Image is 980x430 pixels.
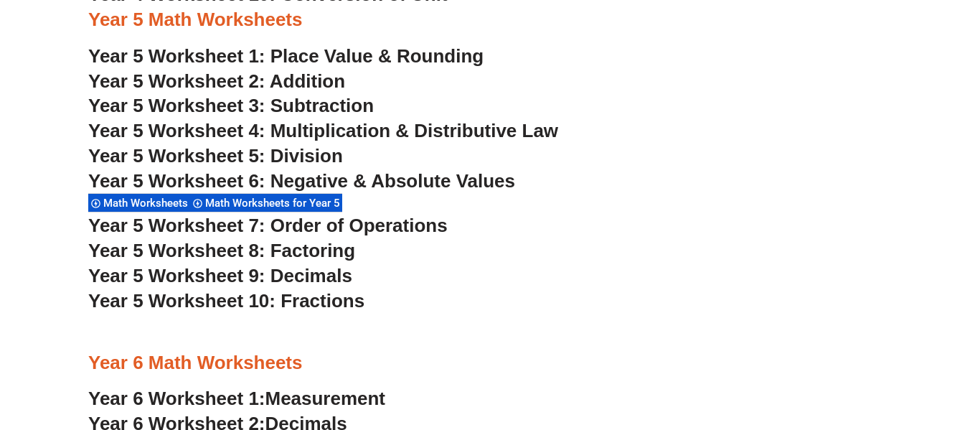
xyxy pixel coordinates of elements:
[88,388,265,409] span: Year 6 Worksheet 1:
[190,193,342,212] div: Math Worksheets for Year 5
[88,351,892,375] h3: Year 6 Math Worksheets
[88,45,484,67] a: Year 5 Worksheet 1: Place Value & Rounding
[88,388,385,409] a: Year 6 Worksheet 1:Measurement
[88,215,448,236] a: Year 5 Worksheet 7: Order of Operations
[265,388,386,409] span: Measurement
[205,197,344,210] span: Math Worksheets for Year 5
[88,95,374,116] a: Year 5 Worksheet 3: Subtraction
[88,70,345,92] a: Year 5 Worksheet 2: Addition
[88,8,892,32] h3: Year 5 Math Worksheets
[88,265,352,286] a: Year 5 Worksheet 9: Decimals
[88,145,343,167] a: Year 5 Worksheet 5: Division
[88,193,190,212] div: Math Worksheets
[88,290,364,312] a: Year 5 Worksheet 10: Fractions
[88,120,558,141] a: Year 5 Worksheet 4: Multiplication & Distributive Law
[88,240,355,261] a: Year 5 Worksheet 8: Factoring
[88,170,515,192] a: Year 5 Worksheet 6: Negative & Absolute Values
[742,268,980,430] iframe: Chat Widget
[103,197,192,210] span: Math Worksheets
